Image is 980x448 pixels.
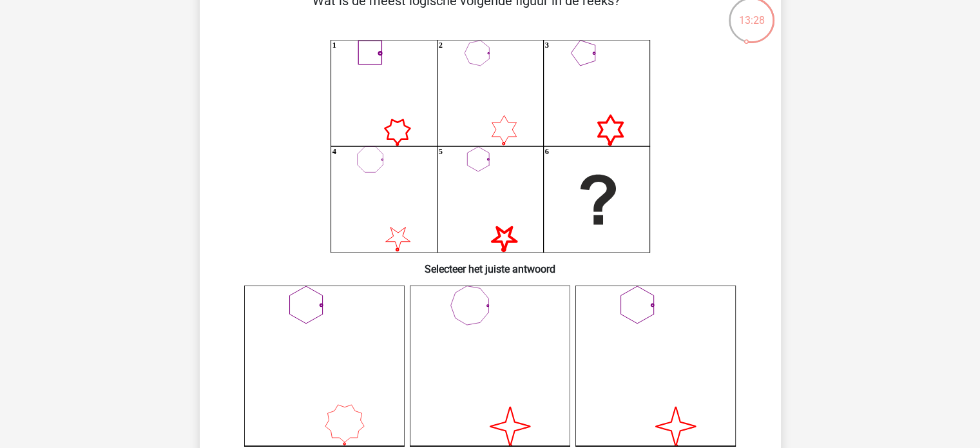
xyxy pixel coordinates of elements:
text: 1 [332,41,336,50]
text: 2 [438,41,442,50]
text: 6 [544,148,548,157]
text: 5 [438,148,442,157]
h6: Selecteer het juiste antwoord [220,253,760,275]
text: 4 [332,148,336,157]
text: 3 [544,41,548,50]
